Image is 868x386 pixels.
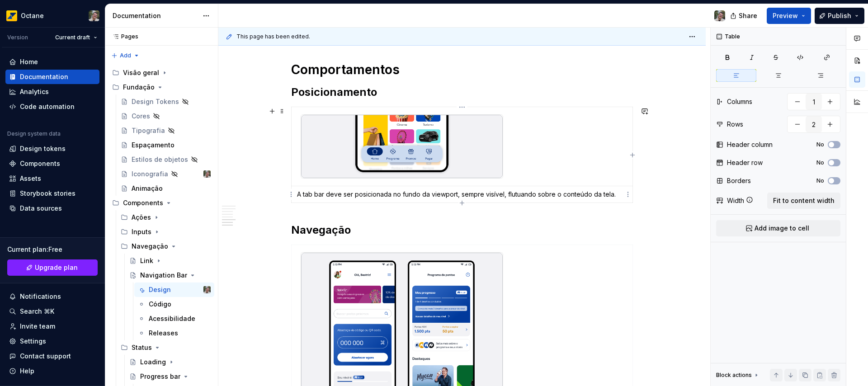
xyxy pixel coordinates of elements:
[5,186,99,201] a: Storybook stories
[727,120,743,129] div: Rows
[108,33,138,40] div: Pages
[5,99,99,114] a: Code automation
[20,189,75,198] div: Storybook stories
[21,11,44,20] div: Octane
[132,343,152,352] div: Status
[301,115,503,178] img: 0aac23ca-85f5-4700-a7b9-61fcfd1330f6.png
[5,334,99,348] a: Settings
[134,297,214,311] a: Código
[5,349,99,363] button: Contact support
[117,94,214,109] a: Design Tokens
[20,367,34,376] div: Help
[140,256,153,265] div: Link
[7,34,28,41] div: Version
[20,322,55,331] div: Invite team
[767,193,840,209] button: Fit to content width
[108,196,214,210] div: Components
[117,167,214,181] a: IconografiaTiago
[20,144,66,153] div: Design tokens
[816,141,824,148] label: No
[236,33,310,40] span: This page has been edited.
[134,282,214,297] a: DesignTiago
[739,11,757,20] span: Share
[132,141,175,150] div: Espaçamento
[5,319,99,334] a: Invite team
[716,369,760,381] div: Block actions
[123,68,159,77] div: Visão geral
[816,159,824,166] label: No
[134,311,214,326] a: Acessibilidade
[773,196,835,205] span: Fit to content width
[123,198,163,207] div: Components
[203,170,211,178] img: Tiago
[117,225,214,239] div: Inputs
[20,57,38,66] div: Home
[828,11,851,20] span: Publish
[203,286,211,293] img: Tiago
[291,61,633,78] h1: Comportamentos
[5,85,99,99] a: Analytics
[149,314,195,323] div: Acessibilidade
[117,340,214,355] div: Status
[727,196,744,205] div: Width
[149,300,171,309] div: Código
[132,184,163,193] div: Animação
[117,123,214,138] a: Tipografia
[20,337,46,346] div: Settings
[20,72,68,81] div: Documentation
[108,66,214,80] div: Visão geral
[5,364,99,378] button: Help
[726,8,763,24] button: Share
[134,326,214,340] a: Releases
[140,358,166,367] div: Loading
[5,141,99,156] a: Design tokens
[20,204,62,213] div: Data sources
[132,213,151,222] div: Ações
[117,109,214,123] a: Cores
[117,181,214,196] a: Animação
[755,224,809,233] span: Add image to cell
[132,155,188,164] div: Estilos de objetos
[5,201,99,216] a: Data sources
[55,34,90,41] span: Current draft
[120,52,131,59] span: Add
[20,159,60,168] div: Components
[20,292,61,301] div: Notifications
[126,268,214,282] a: Navigation Bar
[5,70,99,84] a: Documentation
[132,97,179,106] div: Design Tokens
[132,126,165,135] div: Tipografia
[20,307,54,316] div: Search ⌘K
[117,210,214,225] div: Ações
[108,80,214,94] div: Fundação
[2,6,103,25] button: OctaneTiago
[5,156,99,171] a: Components
[727,97,752,106] div: Columns
[716,372,752,379] div: Block actions
[149,329,178,338] div: Releases
[89,10,99,21] img: Tiago
[123,83,155,92] div: Fundação
[20,87,49,96] div: Analytics
[5,171,99,186] a: Assets
[773,11,798,20] span: Preview
[117,152,214,167] a: Estilos de objetos
[727,176,751,185] div: Borders
[132,169,168,179] div: Iconografia
[716,220,840,236] button: Add image to cell
[132,112,150,121] div: Cores
[140,372,180,381] div: Progress bar
[714,10,725,21] img: Tiago
[35,263,78,272] span: Upgrade plan
[6,10,17,21] img: e8093afa-4b23-4413-bf51-00cde92dbd3f.png
[5,55,99,69] a: Home
[126,355,214,369] a: Loading
[291,223,633,237] h2: Navegação
[108,49,142,62] button: Add
[5,304,99,319] button: Search ⌘K
[767,8,811,24] button: Preview
[7,130,61,137] div: Design system data
[20,352,71,361] div: Contact support
[815,8,864,24] button: Publish
[20,174,41,183] div: Assets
